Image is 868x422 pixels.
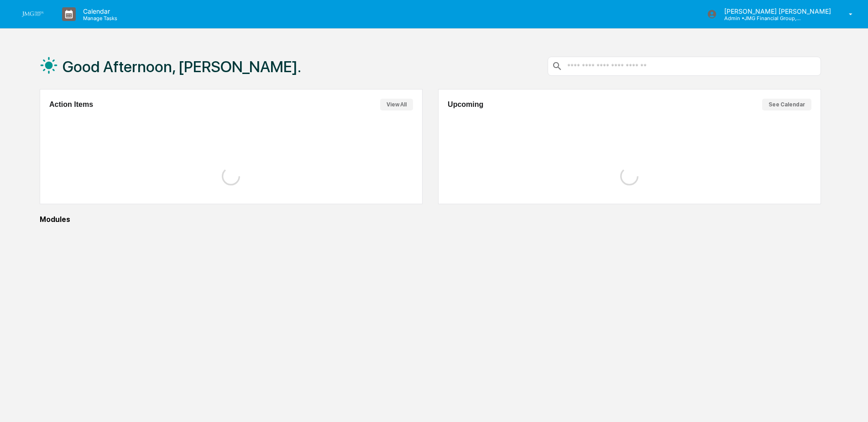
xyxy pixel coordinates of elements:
[380,99,413,111] button: View All
[22,11,44,17] img: logo
[717,15,802,21] p: Admin • JMG Financial Group, Ltd.
[49,100,93,109] h2: Action Items
[762,99,811,111] button: See Calendar
[76,15,122,21] p: Manage Tasks
[717,7,836,15] p: [PERSON_NAME] [PERSON_NAME]
[40,215,821,224] div: Modules
[63,58,301,76] h1: Good Afternoon, [PERSON_NAME].
[76,7,122,15] p: Calendar
[448,100,483,109] h2: Upcoming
